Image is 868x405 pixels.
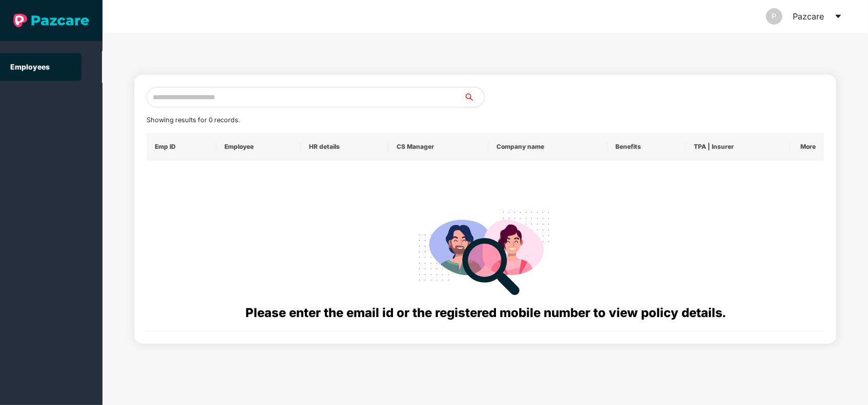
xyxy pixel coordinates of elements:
[463,93,484,101] span: search
[686,133,790,161] th: TPA | Insurer
[790,133,824,161] th: More
[301,133,388,161] th: HR details
[607,133,685,161] th: Benefits
[245,305,726,320] span: Please enter the email id or the registered mobile number to view policy details.
[411,199,559,303] img: svg+xml;base64,PHN2ZyB4bWxucz0iaHR0cDovL3d3dy53My5vcmcvMjAwMC9zdmciIHdpZHRoPSIyODgiIGhlaWdodD0iMj...
[488,133,607,161] th: Company name
[216,133,301,161] th: Employee
[10,62,50,71] a: Employees
[772,8,777,25] span: P
[388,133,488,161] th: CS Manager
[147,133,216,161] th: Emp ID
[147,116,240,124] span: Showing results for 0 records.
[463,87,485,107] button: search
[834,12,842,20] span: caret-down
